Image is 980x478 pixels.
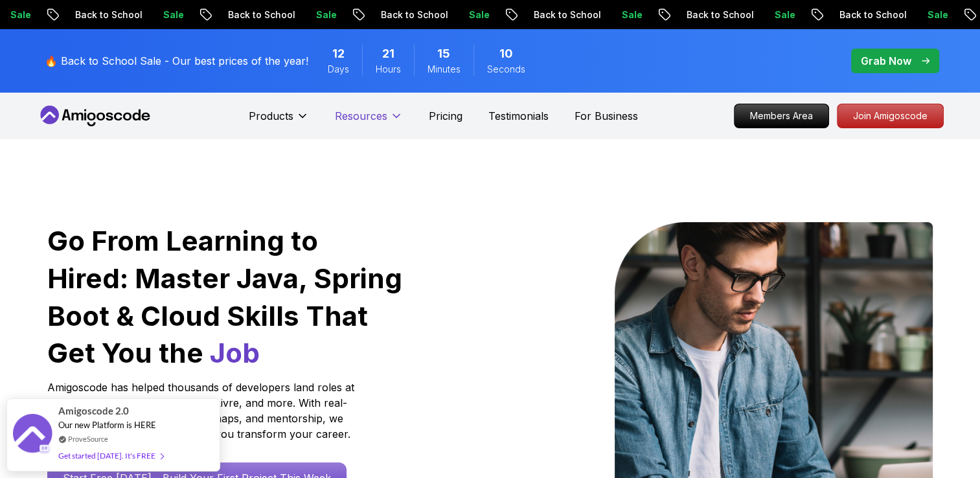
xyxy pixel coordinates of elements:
[335,108,403,134] button: Resources
[610,8,651,21] p: Sale
[58,448,163,463] div: Get started [DATE]. It's FREE
[437,45,450,63] span: 15 Minutes
[369,8,457,21] p: Back to School
[575,108,638,124] a: For Business
[332,45,345,63] span: 12 Days
[210,336,260,369] span: Job
[335,108,387,124] p: Resources
[58,420,156,430] span: Our new Platform is HERE
[762,8,804,21] p: Sale
[47,222,404,372] h1: Go From Learning to Hired: Master Java, Spring Boot & Cloud Skills That Get You the
[734,104,829,128] a: Members Area
[487,63,525,76] span: Seconds
[429,108,462,124] a: Pricing
[13,414,52,456] img: provesource social proof notification image
[216,8,304,21] p: Back to School
[382,45,394,63] span: 21 Hours
[249,108,293,124] p: Products
[63,8,151,21] p: Back to School
[457,8,498,21] p: Sale
[735,104,828,128] p: Members Area
[58,404,129,418] span: Amigoscode 2.0
[827,8,915,21] p: Back to School
[521,8,610,21] p: Back to School
[328,63,349,76] span: Days
[68,433,108,444] a: ProveSource
[47,380,358,442] p: Amigoscode has helped thousands of developers land roles at Amazon, Starling Bank, Mercado Livre,...
[45,53,308,69] p: 🔥 Back to School Sale - Our best prices of the year!
[861,53,911,69] p: Grab Now
[304,8,345,21] p: Sale
[427,63,461,76] span: Minutes
[674,8,762,21] p: Back to School
[488,108,549,124] a: Testimonials
[499,45,513,63] span: 10 Seconds
[838,104,943,128] p: Join Amigoscode
[151,8,192,21] p: Sale
[376,63,401,76] span: Hours
[837,104,944,128] a: Join Amigoscode
[915,8,957,21] p: Sale
[249,108,309,134] button: Products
